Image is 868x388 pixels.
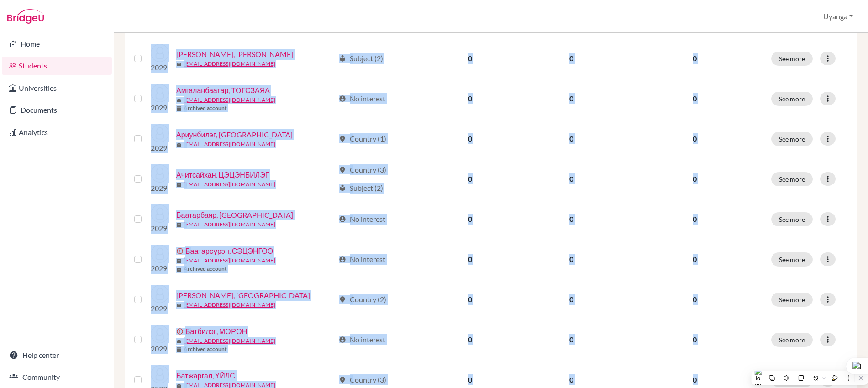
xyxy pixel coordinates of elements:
[176,169,269,180] a: Ачитсайхан, ЦЭЦЭНБИЛЭГ
[151,84,169,102] img: Амгаланбаатар, ТӨГСЗАЯА
[151,124,169,142] img: Ариунбилэг, БАДРАЛ
[339,215,346,223] span: account_circle
[421,38,520,79] td: 0
[176,85,270,96] a: Амгаланбаатар, ТӨГСЗАЯА
[339,214,385,225] div: No interest
[2,35,112,53] a: Home
[339,256,346,263] span: account_circle
[184,96,275,104] a: [EMAIL_ADDRESS][DOMAIN_NAME]
[176,210,293,220] a: Баатарбаяр, [GEOGRAPHIC_DATA]
[339,183,383,194] div: Subject (2)
[339,184,346,192] span: local_library
[176,98,182,103] span: mail
[151,343,169,354] p: 2029
[421,79,520,119] td: 0
[339,334,385,345] div: No interest
[339,294,386,305] div: Country (2)
[520,320,623,360] td: 0
[151,325,169,343] img: Батбилэг, МӨРӨН
[184,301,275,309] a: [EMAIL_ADDRESS][DOMAIN_NAME]
[151,285,169,303] img: Балдорж, АЗЖАРГАЛ
[176,267,182,272] span: inventory_2
[339,166,346,173] span: location_on
[421,239,520,279] td: 0
[184,60,275,68] a: [EMAIL_ADDRESS][DOMAIN_NAME]
[176,222,182,228] span: mail
[421,279,520,320] td: 0
[176,49,293,60] a: [PERSON_NAME], [PERSON_NAME]
[151,102,169,113] p: 2029
[520,239,623,279] td: 0
[520,79,623,119] td: 0
[184,180,275,189] a: [EMAIL_ADDRESS][DOMAIN_NAME]
[151,263,169,274] p: 2029
[520,38,623,79] td: 0
[176,328,185,335] span: error_outline
[2,123,112,142] a: Analytics
[339,93,385,104] div: No interest
[629,133,760,144] p: 0
[339,133,386,144] div: Country (1)
[520,199,623,239] td: 0
[629,93,760,104] p: 0
[176,142,182,147] span: mail
[339,296,346,303] span: location_on
[151,303,169,314] p: 2029
[185,246,273,257] a: Баатарсүрэн, СЭЦЭНГОО
[421,159,520,199] td: 0
[2,57,112,75] a: Students
[520,119,623,159] td: 0
[339,376,346,383] span: location_on
[771,52,813,66] button: See more
[520,159,623,199] td: 0
[151,204,169,223] img: Баатарбаяр, АНХТУЯА
[176,290,310,301] a: [PERSON_NAME], [GEOGRAPHIC_DATA]
[2,346,112,364] a: Help center
[339,135,346,142] span: location_on
[339,336,346,343] span: account_circle
[151,183,169,194] p: 2029
[2,79,112,97] a: Universities
[151,62,169,73] p: 2029
[629,53,760,64] p: 0
[176,370,235,381] a: Батжаргал, ҮЙЛС
[176,339,182,344] span: mail
[184,220,275,229] a: [EMAIL_ADDRESS][DOMAIN_NAME]
[2,101,112,119] a: Documents
[184,257,275,265] a: [EMAIL_ADDRESS][DOMAIN_NAME]
[629,374,760,385] p: 0
[151,164,169,183] img: Ачитсайхан, ЦЭЦЭНБИЛЭГ
[151,365,169,383] img: Батжаргал, ҮЙЛС
[339,164,386,175] div: Country (3)
[629,254,760,265] p: 0
[771,92,813,106] button: See more
[151,245,169,263] img: Баатарсүрэн, СЭЦЭНГОО
[176,303,182,308] span: mail
[339,95,346,102] span: account_circle
[771,252,813,267] button: See more
[184,345,227,353] b: Archived account
[185,326,247,337] a: Батбилэг, МӨРӨН
[184,104,227,112] b: Archived account
[421,320,520,360] td: 0
[176,129,293,140] a: Ариунбилэг, [GEOGRAPHIC_DATA]
[629,334,760,345] p: 0
[339,254,385,265] div: No interest
[151,142,169,153] p: 2029
[771,132,813,146] button: See more
[151,44,169,62] img: Амар-Эрдэнэ, АМИН-ЭРДЭНЭ
[629,214,760,225] p: 0
[339,53,383,64] div: Subject (2)
[176,258,182,264] span: mail
[629,173,760,184] p: 0
[819,8,857,25] button: Uyanga
[2,368,112,386] a: Community
[184,265,227,273] b: Archived account
[176,106,182,111] span: inventory_2
[151,223,169,234] p: 2029
[771,172,813,186] button: See more
[176,347,182,352] span: inventory_2
[421,119,520,159] td: 0
[339,374,386,385] div: Country (3)
[184,337,275,345] a: [EMAIL_ADDRESS][DOMAIN_NAME]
